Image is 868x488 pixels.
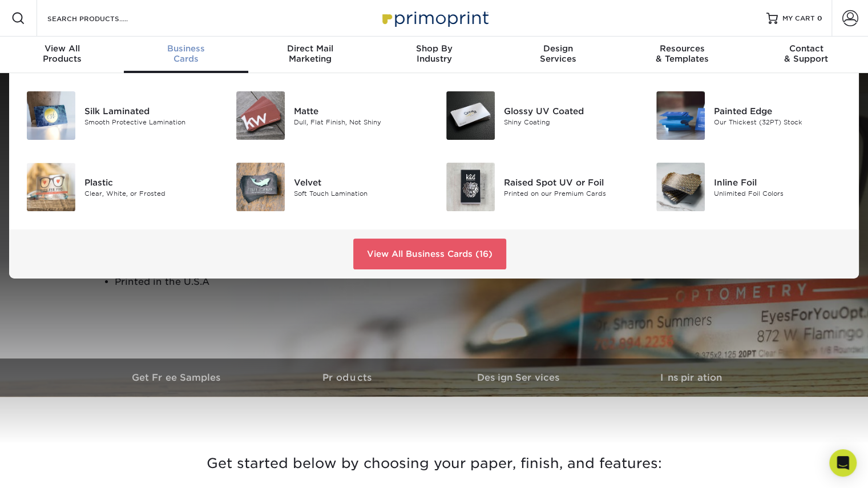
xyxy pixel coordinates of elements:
a: Resources& Templates [620,37,744,73]
div: Services [496,43,620,64]
div: Soft Touch Lamination [294,188,425,198]
span: Resources [620,43,744,54]
span: MY CART [782,14,815,23]
div: Cards [124,43,248,64]
div: & Support [744,43,868,64]
div: Painted Edge [714,104,845,117]
div: Silk Laminated [84,104,216,117]
a: DesignServices [496,37,620,73]
a: Raised Spot UV or Foil Business Cards Raised Spot UV or Foil Printed on our Premium Cards [443,158,636,216]
img: Velvet Business Cards [236,163,285,211]
img: Inline Foil Business Cards [656,163,705,211]
img: Raised Spot UV or Foil Business Cards [446,163,495,211]
div: Marketing [248,43,372,64]
div: Unlimited Foil Colors [714,188,845,198]
a: Direct MailMarketing [248,37,372,73]
div: Shiny Coating [504,117,635,127]
div: Inline Foil [714,176,845,188]
span: Contact [744,43,868,54]
div: Dull, Flat Finish, Not Shiny [294,117,425,127]
a: Silk Laminated Business Cards Silk Laminated Smooth Protective Lamination [23,87,216,144]
img: Glossy UV Coated Business Cards [446,91,495,140]
div: Our Thickest (32PT) Stock [714,117,845,127]
input: SEARCH PRODUCTS..... [46,11,158,25]
div: Glossy UV Coated [504,104,635,117]
div: Open Intercom Messenger [829,449,857,477]
a: View All Business Cards (16) [353,239,506,269]
a: Plastic Business Cards Plastic Clear, White, or Frosted [23,158,216,216]
span: 0 [817,14,822,22]
span: Design [496,43,620,54]
a: Contact& Support [744,37,868,73]
a: Inline Foil Business Cards Inline Foil Unlimited Foil Colors [652,158,845,216]
a: BusinessCards [124,37,248,73]
span: Direct Mail [248,43,372,54]
img: Plastic Business Cards [27,163,75,211]
img: Matte Business Cards [236,91,285,140]
div: & Templates [620,43,744,64]
div: Raised Spot UV or Foil [504,176,635,188]
a: Velvet Business Cards Velvet Soft Touch Lamination [233,158,426,216]
div: Industry [372,43,496,64]
img: Primoprint [377,6,491,30]
div: Printed on our Premium Cards [504,188,635,198]
div: Plastic [84,176,216,188]
span: Business [124,43,248,54]
a: Painted Edge Business Cards Painted Edge Our Thickest (32PT) Stock [652,87,845,144]
img: Silk Laminated Business Cards [27,91,75,140]
img: Painted Edge Business Cards [656,91,705,140]
div: Matte [294,104,425,117]
div: Clear, White, or Frosted [84,188,216,198]
a: Matte Business Cards Matte Dull, Flat Finish, Not Shiny [233,87,426,144]
div: Velvet [294,176,425,188]
span: Shop By [372,43,496,54]
div: Smooth Protective Lamination [84,117,216,127]
a: Glossy UV Coated Business Cards Glossy UV Coated Shiny Coating [443,87,636,144]
a: Shop ByIndustry [372,37,496,73]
